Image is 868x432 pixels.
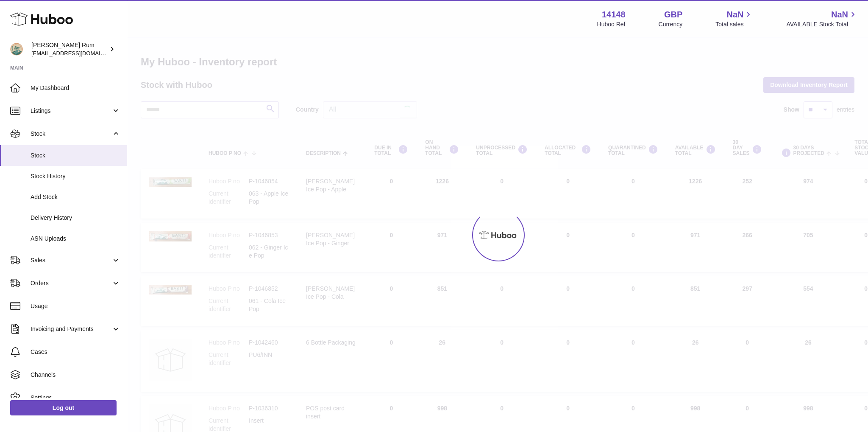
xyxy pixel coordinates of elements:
[31,302,120,310] span: Usage
[715,20,753,28] span: Total sales
[664,9,682,20] strong: GBP
[31,50,125,56] span: [EMAIL_ADDRESS][DOMAIN_NAME]
[831,9,848,20] span: NaN
[31,41,108,57] div: [PERSON_NAME] Rum
[597,20,626,28] div: Huboo Ref
[31,214,120,222] span: Delivery History
[715,9,753,28] a: NaN Total sales
[31,172,120,180] span: Stock History
[31,130,111,138] span: Stock
[31,279,111,287] span: Orders
[31,371,120,379] span: Channels
[786,20,858,28] span: AVAILABLE Stock Total
[31,325,111,333] span: Invoicing and Payments
[726,9,743,20] span: NaN
[31,394,120,402] span: Settings
[31,193,120,201] span: Add Stock
[10,400,117,415] a: Log out
[659,20,683,28] div: Currency
[10,43,23,56] img: mail@bartirum.wales
[31,151,120,160] span: Stock
[31,84,120,92] span: My Dashboard
[786,9,858,28] a: NaN AVAILABLE Stock Total
[31,107,111,115] span: Listings
[31,235,120,243] span: ASN Uploads
[31,256,111,264] span: Sales
[602,9,626,20] strong: 14148
[31,348,120,356] span: Cases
